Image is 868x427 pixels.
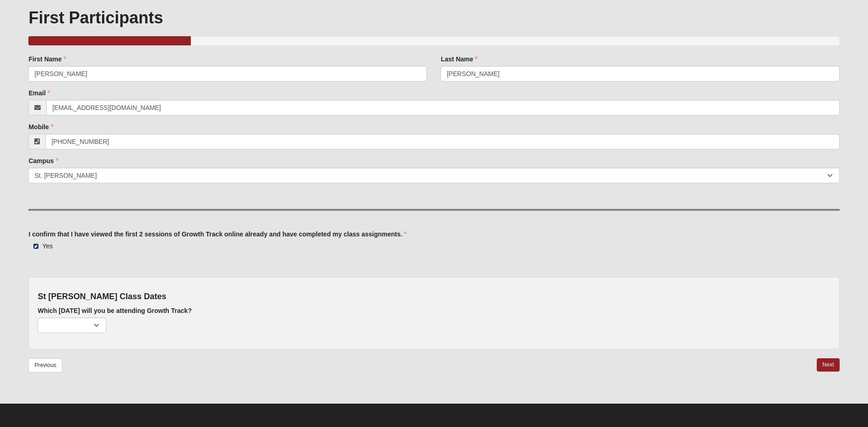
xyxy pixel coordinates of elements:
[42,242,53,250] span: Yes
[28,358,62,372] a: Previous
[817,358,839,372] a: Next
[441,55,478,64] label: Last Name
[38,306,192,315] label: Which [DATE] will you be attending Growth Track?
[33,243,39,249] input: Yes
[28,156,58,165] label: Campus
[28,8,839,27] h1: First Participants
[28,88,50,98] label: Email
[28,55,66,64] label: First Name
[28,122,53,131] label: Mobile
[28,230,407,239] label: I confirm that I have viewed the first 2 sessions of Growth Track online already and have complet...
[38,292,830,302] h4: St [PERSON_NAME] Class Dates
